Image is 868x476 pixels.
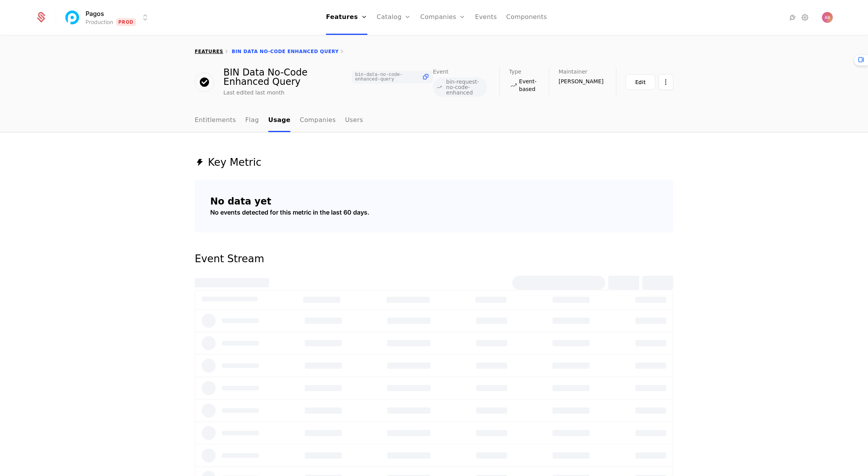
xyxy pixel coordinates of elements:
[210,195,658,208] div: No data yet
[559,77,604,85] span: [PERSON_NAME]
[509,69,521,74] span: Type
[635,78,646,86] div: Edit
[355,72,419,82] span: bin-data-no-code-enhanced-query
[626,74,655,90] button: Edit
[245,109,259,132] a: Flag
[345,109,363,132] a: Users
[223,89,285,96] div: Last edited last month
[195,109,673,132] nav: Main
[86,9,104,18] span: Pagos
[433,69,448,74] span: Event
[208,157,261,167] span: Key Metric
[800,13,810,22] a: Settings
[268,109,291,132] a: Usage
[300,109,336,132] a: Companies
[210,208,658,217] div: No events detected for this metric in the last 60 days.
[195,109,363,132] ul: Choose Sub Page
[446,79,484,95] span: bin-request-no-code-enhanced
[822,12,833,23] button: Open user button
[65,9,150,26] button: Select environment
[659,74,673,90] button: Select action
[822,12,833,23] img: Andy Barker
[788,13,797,22] a: Integrations
[223,68,433,86] div: BIN Data No-Code Enhanced Query
[63,8,82,27] img: Pagos
[195,109,236,132] a: Entitlements
[519,77,537,93] span: Event-based
[116,18,136,26] span: Prod
[195,251,264,266] div: Event Stream
[195,49,223,54] a: features
[86,18,113,26] div: Production
[559,69,588,74] span: Maintainer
